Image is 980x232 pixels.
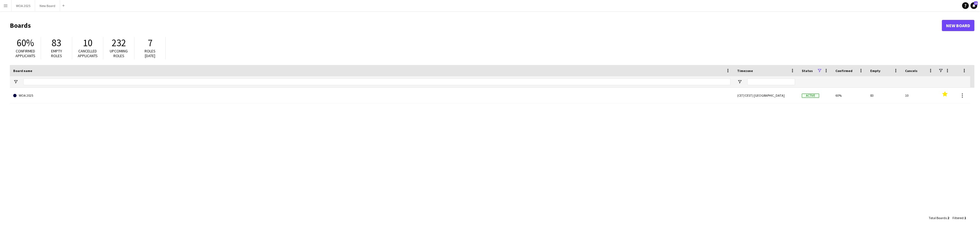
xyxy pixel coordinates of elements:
[942,20,974,31] a: New Board
[112,37,126,49] span: 232
[952,212,966,223] div: :
[10,21,942,30] h1: Boards
[902,88,936,103] div: 10
[929,216,947,220] span: Total Boards
[78,48,98,58] span: Cancelled applicants
[35,0,60,11] button: New Board
[952,216,963,220] span: Filtered
[148,37,152,49] span: 7
[964,216,966,220] span: 1
[13,69,32,73] span: Board name
[83,37,92,49] span: 10
[802,69,813,73] span: Status
[52,37,61,49] span: 83
[145,48,156,58] span: Roles [DATE]
[929,212,949,223] div: :
[734,88,798,103] div: (CET/CEST) [GEOGRAPHIC_DATA]
[747,78,795,85] input: Timezone Filter Input
[13,79,18,84] button: Open Filter Menu
[12,0,35,11] button: WOA 2025
[15,48,35,58] span: Confirmed applicants
[23,78,730,85] input: Board name Filter Input
[737,69,753,73] span: Timezone
[51,48,62,58] span: Empty roles
[737,79,742,84] button: Open Filter Menu
[905,69,917,73] span: Cancels
[17,37,34,49] span: 60%
[13,88,730,103] a: WOA 2025
[802,94,819,98] span: Active
[832,88,867,103] div: 60%
[974,1,978,5] span: 19
[870,69,880,73] span: Empty
[867,88,902,103] div: 83
[970,2,977,9] a: 19
[110,48,128,58] span: Upcoming roles
[835,69,853,73] span: Confirmed
[947,216,949,220] span: 2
